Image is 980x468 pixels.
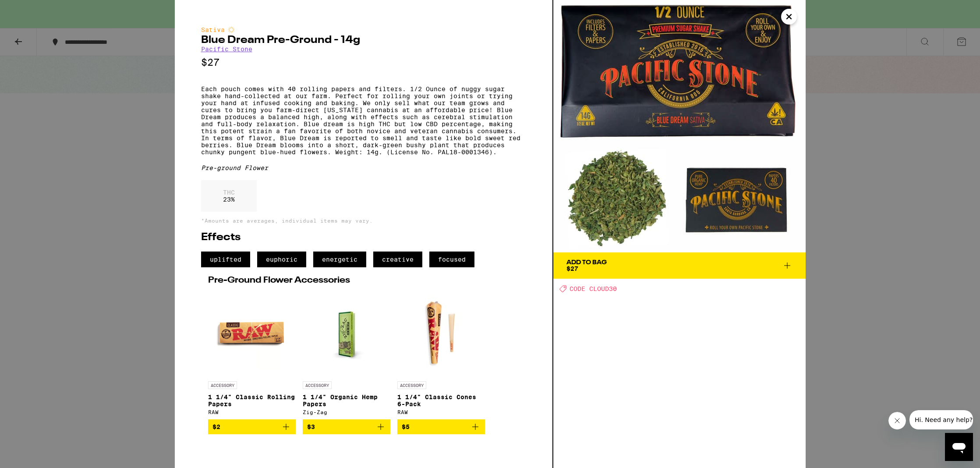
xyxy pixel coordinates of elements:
button: Add to bag [208,419,296,434]
iframe: Message from company [909,410,973,429]
p: 1 1/4" Classic Cones 6-Pack [397,394,485,408]
h2: Pre-Ground Flower Accessories [208,276,519,285]
img: RAW - 1 1/4" Classic Rolling Papers [208,289,296,377]
div: Zig-Zag [303,409,390,415]
span: CODE CLOUD30 [570,285,617,292]
button: Add To Bag$27 [553,252,806,279]
p: 1 1/4" Classic Rolling Papers [208,394,296,408]
span: $3 [307,423,315,430]
span: uplifted [201,252,250,267]
p: *Amounts are averages, individual items may vary. [201,218,526,223]
iframe: Close message [888,412,906,429]
div: RAW [208,409,296,415]
iframe: Button to launch messaging window [945,433,973,461]
a: Pacific Stone [201,46,252,53]
button: Add to bag [397,419,485,434]
div: Sativa [201,26,526,33]
p: ACCESSORY [397,381,426,389]
div: Add To Bag [566,259,607,266]
p: Each pouch comes with 40 rolling papers and filters. 1/2 Ounce of nuggy sugar shake hand-collecte... [201,85,526,156]
span: focused [429,252,474,267]
img: Zig-Zag - 1 1/4" Organic Hemp Papers [303,289,390,377]
span: $27 [566,265,578,272]
h2: Blue Dream Pre-Ground - 14g [201,35,526,46]
span: $5 [402,423,410,430]
a: Open page for 1 1/4" Organic Hemp Papers from Zig-Zag [303,289,390,419]
div: 23 % [201,180,257,212]
span: energetic [313,252,366,267]
span: $2 [212,423,220,430]
p: 1 1/4" Organic Hemp Papers [303,394,390,408]
a: Open page for 1 1/4" Classic Rolling Papers from RAW [208,289,296,419]
h2: Effects [201,232,526,243]
div: Pre-ground Flower [201,164,526,171]
img: RAW - 1 1/4" Classic Cones 6-Pack [397,289,485,377]
p: THC [223,189,235,196]
img: sativaColor.svg [228,26,235,33]
span: creative [373,252,422,267]
span: euphoric [257,252,306,267]
button: Add to bag [303,419,390,434]
p: ACCESSORY [303,381,332,389]
div: RAW [397,409,485,415]
p: $27 [201,57,526,68]
a: Open page for 1 1/4" Classic Cones 6-Pack from RAW [397,289,485,419]
button: Close [781,9,797,25]
p: ACCESSORY [208,381,237,389]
